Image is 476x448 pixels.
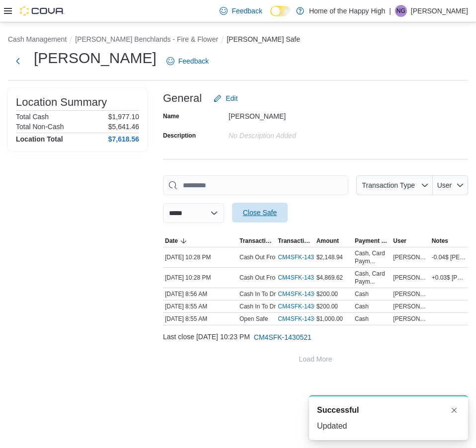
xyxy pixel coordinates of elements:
a: CM4SFK-1430972External link [278,290,335,298]
h6: Total Cash [16,113,49,121]
span: Notes [432,237,448,245]
span: Feedback [232,6,262,16]
span: Transaction Type [239,237,274,245]
div: Cash [355,315,369,323]
a: Feedback [216,1,266,21]
p: Open Safe [239,315,268,323]
div: [PERSON_NAME] [229,108,362,120]
div: [DATE] 10:28 PM [163,251,238,263]
div: No Description added [229,128,362,140]
span: Successful [317,404,359,416]
a: CM4SFK-1430969External link [278,302,335,310]
button: Notes [430,235,468,247]
span: NG [397,5,405,17]
span: $200.00 [317,302,338,310]
p: [PERSON_NAME] [411,5,468,17]
p: Cash In To Drawer (Cash Drawer 2) [239,290,334,298]
button: Transaction # [276,235,314,247]
span: Edit [226,93,238,103]
p: | [389,5,391,17]
span: $200.00 [317,290,338,298]
button: CM4SFK-1430521 [250,327,316,347]
span: $1,000.00 [317,315,343,323]
a: CM4SFK-1431477External link [278,274,335,282]
button: Payment Methods [353,235,391,247]
h6: Total Non-Cash [16,123,64,131]
a: Feedback [162,51,213,71]
span: User [393,237,406,245]
input: Dark Mode [270,6,291,16]
p: Home of the Happy High [309,5,385,17]
span: Load More [299,354,332,364]
button: Transaction Type [356,175,433,195]
span: +0.03$ [PERSON_NAME] rounding NG [432,274,466,282]
button: Edit [210,88,241,108]
label: Name [163,112,179,120]
p: Cash Out From Drawer (Cash Drawer 2) [239,253,346,261]
div: Last close [DATE] 10:23 PM [163,327,468,347]
button: Dismiss toast [448,404,460,416]
div: Cash, Card Paym... [355,270,389,286]
button: [PERSON_NAME] Benchlands - Fire & Flower [75,35,218,43]
button: [PERSON_NAME] Safe [227,35,300,43]
a: CM4SFK-1430966External link [278,315,335,323]
span: [PERSON_NAME] [393,253,427,261]
span: CM4SFK-1430521 [254,332,312,342]
button: Close Safe [232,203,288,223]
div: Natalie Grant [395,5,407,17]
span: Date [165,237,178,245]
button: User [433,175,468,195]
span: Feedback [178,56,209,66]
img: Cova [20,6,65,16]
div: [DATE] 8:55 AM [163,300,238,312]
button: Load More [163,349,468,369]
div: [DATE] 8:56 AM [163,288,238,300]
p: Cash In To Drawer (Cash Drawer 1) [239,302,334,310]
h3: General [163,92,202,104]
button: User [391,235,429,247]
span: [PERSON_NAME] [393,302,427,310]
p: $1,977.10 [108,113,139,121]
button: Date [163,235,238,247]
h3: Location Summary [16,96,107,108]
span: -0.04$ [PERSON_NAME] rounding NG [432,253,466,261]
div: Notification [317,404,460,416]
div: [DATE] 10:28 PM [163,272,238,284]
button: Next [8,51,28,71]
span: [PERSON_NAME] [393,315,427,323]
span: [PERSON_NAME] [393,290,427,298]
span: $2,148.94 [317,253,343,261]
div: Cash, Card Paym... [355,249,389,265]
button: Transaction Type [238,235,276,247]
h4: $7,618.56 [108,135,139,143]
button: Cash Management [8,35,67,43]
div: Updated [317,420,460,432]
p: Cash Out From Drawer (Cash Drawer 1) [239,274,346,282]
button: Amount [315,235,353,247]
span: Transaction # [278,237,312,245]
span: $4,869.62 [317,274,343,282]
input: This is a search bar. As you type, the results lower in the page will automatically filter. [163,175,348,195]
span: [PERSON_NAME] [393,274,427,282]
span: User [437,181,452,189]
p: $5,641.46 [108,123,139,131]
span: Transaction Type [362,181,415,189]
div: Cash [355,290,369,298]
a: CM4SFK-1431478External link [278,253,335,261]
div: [DATE] 8:55 AM [163,313,238,325]
div: Cash [355,302,369,310]
label: Description [163,132,196,140]
h4: Location Total [16,135,63,143]
span: Close Safe [243,208,277,218]
span: Payment Methods [355,237,389,245]
span: Amount [317,237,339,245]
h1: [PERSON_NAME] [34,48,157,68]
nav: An example of EuiBreadcrumbs [8,34,468,46]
